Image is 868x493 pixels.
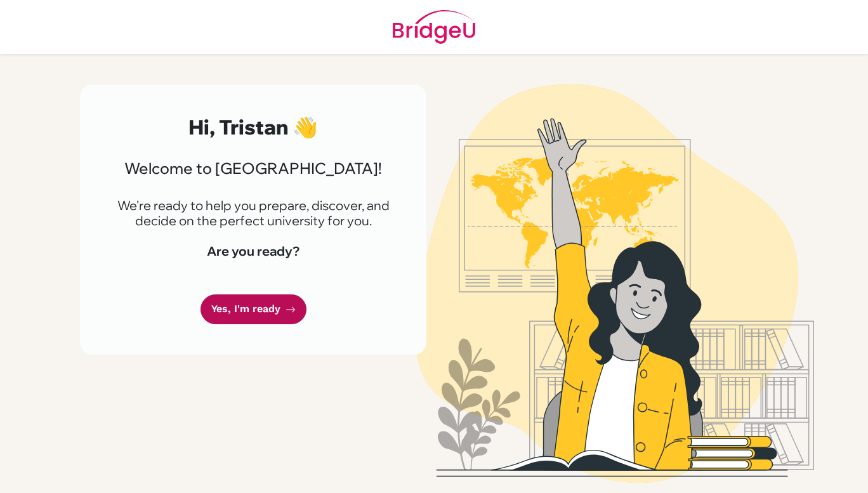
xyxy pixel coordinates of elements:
a: Yes, I'm ready [201,294,306,324]
h2: Hi, Tristan 👋 [110,115,396,139]
p: We're ready to help you prepare, discover, and decide on the perfect university for you. [110,198,396,228]
h3: Welcome to [GEOGRAPHIC_DATA]! [110,159,396,178]
h4: Are you ready? [110,244,396,259]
